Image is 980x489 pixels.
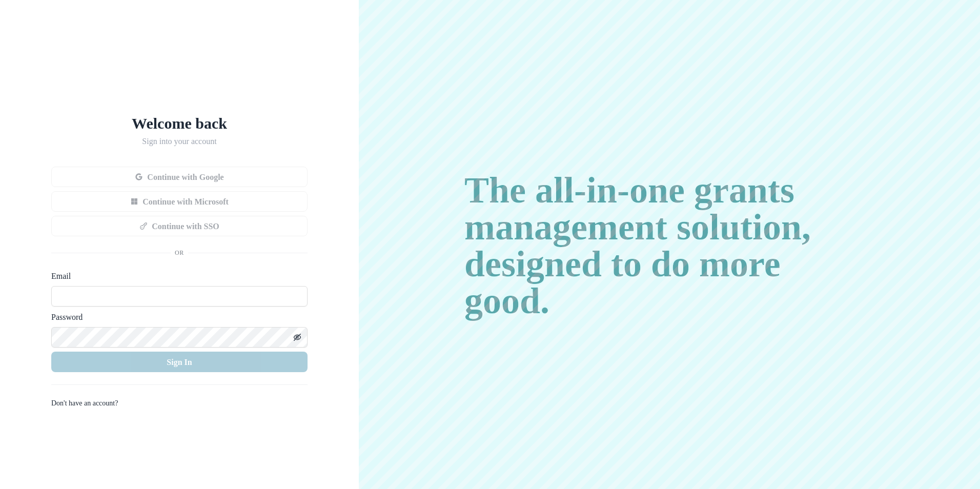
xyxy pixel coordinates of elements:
button: Continue with Microsoft [51,191,308,212]
button: Sign In [51,352,308,372]
label: Email [51,270,301,282]
h1: Welcome back [51,114,308,132]
button: Continue with Google [51,167,308,187]
button: Toggle password visibility [289,329,305,345]
h2: Sign into your account [51,136,308,146]
p: Don't have an account? [51,397,137,408]
label: Password [51,311,301,323]
button: Continue with SSO [51,216,308,236]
